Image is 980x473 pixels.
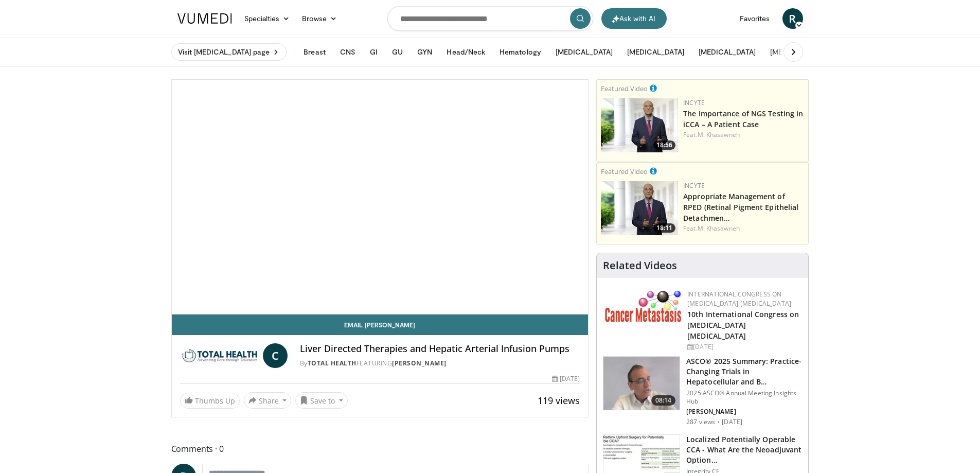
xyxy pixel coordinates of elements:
[601,8,667,29] button: Ask with AI
[297,42,331,62] button: Breast
[411,42,438,62] button: GYN
[717,418,720,426] div: ·
[601,98,678,152] a: 18:56
[651,395,676,406] span: 08:14
[722,418,742,426] p: [DATE]
[171,43,287,61] a: Visit [MEDICAL_DATA] page
[605,290,682,322] img: 6ff8bc22-9509-4454-a4f8-ac79dd3b8976.png.150x105_q85_autocrop_double_scale_upscale_version-0.2.png
[171,442,589,456] span: Comments 0
[263,343,288,368] a: C
[387,6,593,31] input: Search topics, interventions
[549,42,619,62] button: [MEDICAL_DATA]
[386,42,409,62] button: GU
[601,167,648,176] small: Featured Video
[734,8,776,29] a: Favorites
[180,393,240,409] a: Thumbs Up
[308,359,357,367] a: Total Health
[601,181,678,235] a: 18:11
[172,80,589,314] video-js: Video Player
[300,343,580,355] h4: Liver Directed Therapies and Hepatic Arterial Infusion Pumps
[686,408,802,416] p: [PERSON_NAME]
[687,309,799,341] a: 10th International Congress on [MEDICAL_DATA] [MEDICAL_DATA]
[440,42,491,62] button: Head/Neck
[238,8,296,29] a: Specialties
[601,84,648,93] small: Featured Video
[334,42,362,62] button: CNS
[295,392,348,409] button: Save to
[687,342,800,352] div: [DATE]
[180,343,259,368] img: Total Health
[686,418,715,426] p: 287 views
[601,98,678,152] img: 6827cc40-db74-4ebb-97c5-13e529cfd6fb.png.150x105_q85_crop-smart_upscale.png
[538,394,580,407] span: 119 views
[177,13,232,24] img: VuMedi Logo
[683,191,798,223] a: Appropriate Management of RPED (Retinal Pigment Epithelial Detachmen…
[603,357,680,410] img: 453a5945-1acb-4386-98c6-54c8f239c86a.150x105_q85_crop-smart_upscale.jpg
[692,42,762,62] button: [MEDICAL_DATA]
[686,389,802,406] p: 2025 ASCO® Annual Meeting Insights Hub
[244,392,292,409] button: Share
[683,98,705,107] a: Incyte
[683,181,705,190] a: Incyte
[687,290,791,308] a: International Congress on [MEDICAL_DATA] [MEDICAL_DATA]
[653,223,675,233] span: 18:11
[603,356,802,426] a: 08:14 ASCO® 2025 Summary: Practice-Changing Trials in Hepatocellular and B… 2025 ASCO® Annual Mee...
[686,434,802,465] h3: Localized Potentially Operable CCA - What Are the Neoadjuvant Option…
[392,359,447,367] a: [PERSON_NAME]
[653,141,675,150] span: 18:56
[172,314,589,335] a: Email [PERSON_NAME]
[493,42,547,62] button: Hematology
[764,42,833,62] button: [MEDICAL_DATA]
[364,42,384,62] button: GI
[552,374,580,383] div: [DATE]
[300,359,580,368] div: By FEATURING
[683,109,803,129] a: The Importance of NGS Testing in iCCA – A Patient Case
[698,224,740,233] a: M. Khasawneh
[683,130,804,139] div: Feat.
[686,356,802,387] h3: ASCO® 2025 Summary: Practice-Changing Trials in Hepatocellular and B…
[601,181,678,235] img: dfb61434-267d-484a-acce-b5dc2d5ee040.150x105_q85_crop-smart_upscale.jpg
[683,224,804,233] div: Feat.
[296,8,343,29] a: Browse
[603,259,677,272] h4: Related Videos
[621,42,690,62] button: [MEDICAL_DATA]
[782,8,803,29] a: R
[698,130,740,139] a: M. Khasawneh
